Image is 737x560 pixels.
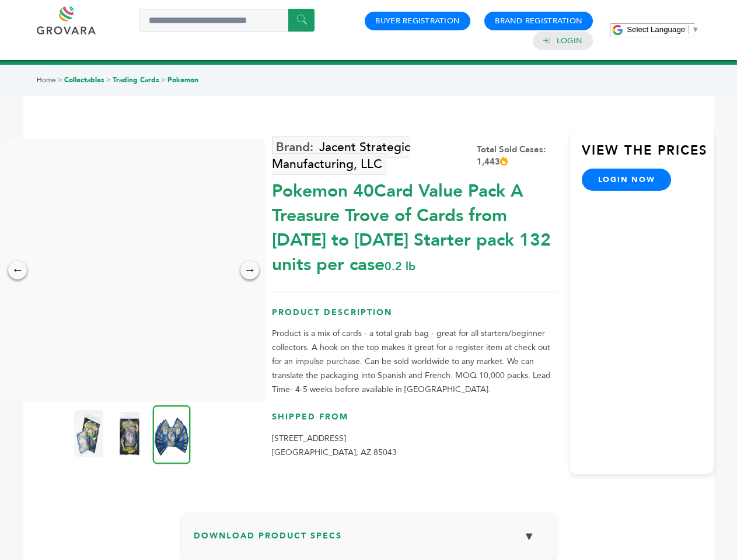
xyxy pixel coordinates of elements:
[194,524,544,558] h3: Download Product Specs
[272,136,410,175] a: Jacent Strategic Manufacturing, LLC
[8,261,27,279] div: ←
[272,327,558,397] p: Product is a mix of cards - a total grab bag - great for all starters/beginner collectors. A hook...
[37,75,56,85] a: Home
[161,75,166,85] span: >
[495,16,582,26] a: Brand Registration
[627,25,699,34] a: Select Language​
[557,36,582,46] a: Login
[240,261,259,279] div: →
[582,142,714,169] h3: View the Prices
[688,25,689,34] span: ​
[582,169,672,191] a: login now
[74,410,103,457] img: Pokemon 40-Card Value Pack – A Treasure Trove of Cards from 1996 to 2024 - Starter pack! 132 unit...
[58,75,62,85] span: >
[477,143,558,168] div: Total Sold Cases: 1,443
[153,405,191,464] img: Pokemon 40-Card Value Pack – A Treasure Trove of Cards from 1996 to 2024 - Starter pack! 132 unit...
[115,410,144,457] img: Pokemon 40-Card Value Pack – A Treasure Trove of Cards from 1996 to 2024 - Starter pack! 132 unit...
[139,9,315,32] input: Search a product or brand...
[113,75,159,85] a: Trading Cards
[272,173,558,277] div: Pokemon 40Card Value Pack A Treasure Trove of Cards from [DATE] to [DATE] Starter pack 132 units ...
[167,75,198,85] a: Pokemon
[691,25,699,34] span: ▼
[272,432,558,460] p: [STREET_ADDRESS] [GEOGRAPHIC_DATA], AZ 85043
[627,25,685,34] span: Select Language
[272,307,558,327] h3: Product Description
[385,258,415,274] span: 0.2 lb
[64,75,104,85] a: Collectables
[375,16,460,26] a: Buyer Registration
[272,411,558,432] h3: Shipped From
[106,75,111,85] span: >
[515,524,544,549] button: ▼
